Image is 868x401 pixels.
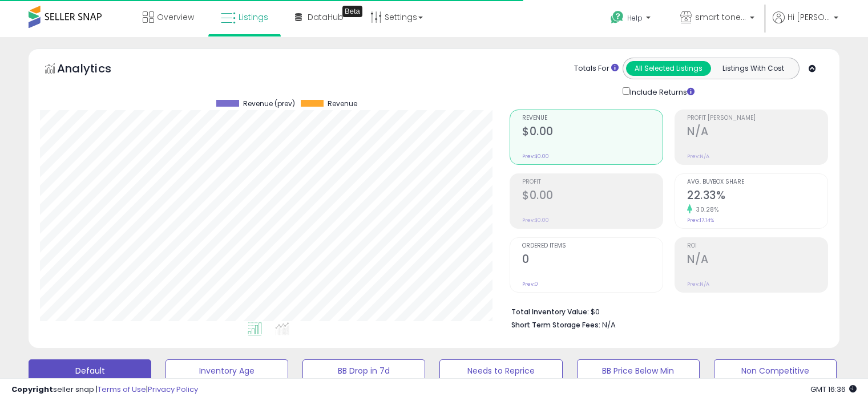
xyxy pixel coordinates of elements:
span: Revenue [328,100,357,108]
span: DataHub [308,11,344,23]
button: Inventory Age [165,359,288,382]
small: Prev: 17.14% [687,217,714,224]
button: Default [29,359,151,382]
a: Hi [PERSON_NAME] [773,11,838,37]
h2: 0 [522,253,663,268]
span: smart toners [695,11,746,23]
b: Total Inventory Value: [511,307,589,317]
span: Ordered Items [522,243,663,249]
h5: Analytics [57,60,134,79]
span: N/A [602,319,616,330]
div: seller snap | | [11,384,198,395]
span: Hi [PERSON_NAME] [788,11,830,23]
a: Terms of Use [98,384,146,395]
span: Profit [PERSON_NAME] [687,115,827,121]
small: 30.28% [692,205,718,214]
h2: N/A [687,125,827,140]
span: Revenue [522,115,663,121]
button: BB Drop in 7d [302,359,425,382]
small: Prev: 0 [522,281,538,287]
span: Help [627,13,643,23]
button: Needs to Reprice [439,359,562,382]
div: Include Returns [614,85,708,98]
button: BB Price Below Min [577,359,700,382]
small: Prev: N/A [687,281,709,287]
a: Help [601,2,662,37]
h2: $0.00 [522,189,663,204]
strong: Copyright [11,384,53,395]
span: Revenue (prev) [243,100,295,108]
i: Get Help [610,10,624,25]
a: Privacy Policy [148,384,198,395]
span: Listings [239,11,268,23]
span: ROI [687,243,827,249]
small: Prev: $0.00 [522,153,549,160]
h2: $0.00 [522,125,663,140]
small: Prev: $0.00 [522,217,549,224]
div: Tooltip anchor [342,6,362,17]
b: Short Term Storage Fees: [511,320,600,330]
span: Avg. Buybox Share [687,179,827,185]
button: All Selected Listings [626,61,711,76]
span: Overview [157,11,194,23]
span: 2025-10-12 16:36 GMT [810,384,857,395]
div: Totals For [574,63,619,74]
button: Listings With Cost [710,61,796,76]
span: Profit [522,179,663,185]
button: Non Competitive [714,359,837,382]
h2: N/A [687,253,827,268]
small: Prev: N/A [687,153,709,160]
li: $0 [511,304,819,318]
h2: 22.33% [687,189,827,204]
